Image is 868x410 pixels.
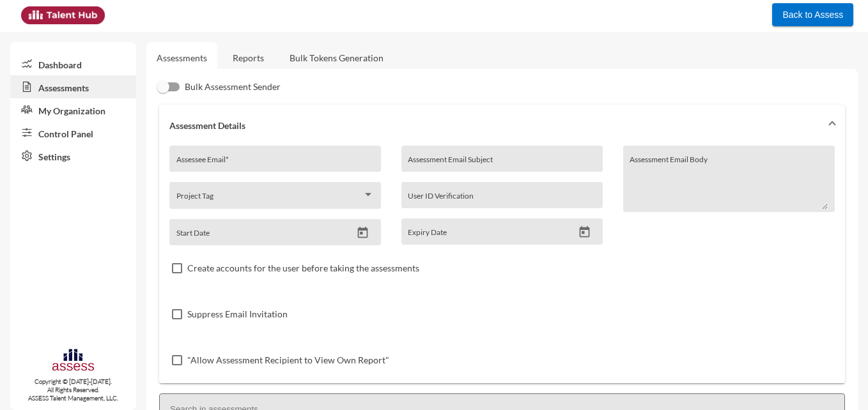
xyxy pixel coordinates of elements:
span: Bulk Assessment Sender [185,79,281,95]
span: Create accounts for the user before taking the assessments [187,261,419,276]
mat-panel-title: Assessment Details [169,120,819,131]
a: Assessments [10,75,136,98]
p: Copyright © [DATE]-[DATE]. All Rights Reserved. ASSESS Talent Management, LLC. [10,377,136,402]
a: Reports [222,42,274,73]
span: Back to Assess [782,10,843,20]
button: Open calendar [573,225,596,239]
a: Back to Assess [772,6,853,20]
a: Bulk Tokens Generation [279,42,394,73]
span: "Allow Assessment Recipient to View Own Report" [187,353,389,368]
img: assesscompany-logo.png [51,347,95,375]
a: Control Panel [10,121,136,144]
a: Dashboard [10,52,136,75]
mat-expansion-panel-header: Assessment Details [159,105,845,146]
div: Assessment Details [159,146,845,383]
a: My Organization [10,98,136,121]
a: Assessments [157,52,207,63]
span: Suppress Email Invitation [187,307,288,322]
a: Settings [10,144,136,167]
button: Back to Assess [772,3,853,26]
button: Open calendar [352,226,374,239]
